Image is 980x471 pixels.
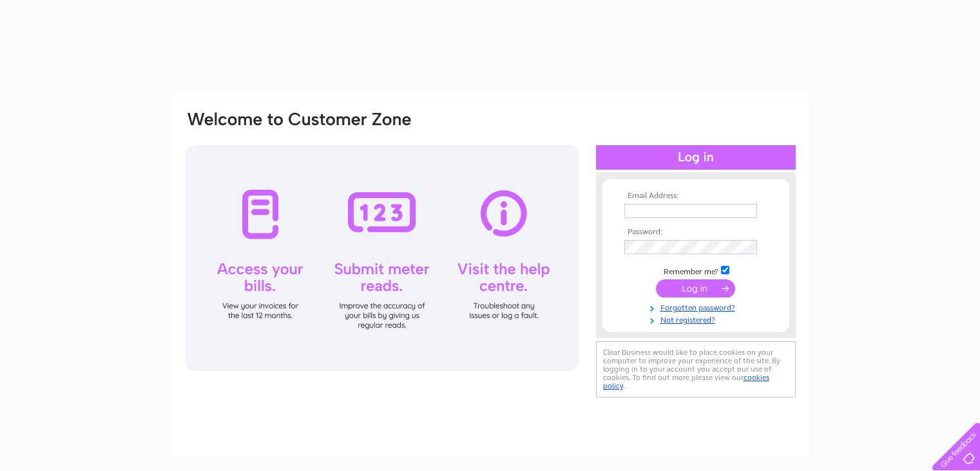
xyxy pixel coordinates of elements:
input: Submit [656,279,735,297]
td: Remember me? [621,264,771,277]
th: Password: [621,228,771,237]
div: Clear Business would like to place cookies on your computer to improve your experience of the sit... [596,341,796,397]
a: Forgotten password? [624,301,771,313]
a: cookies policy [603,373,769,390]
th: Email Address: [621,192,771,201]
a: Not registered? [624,313,771,325]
